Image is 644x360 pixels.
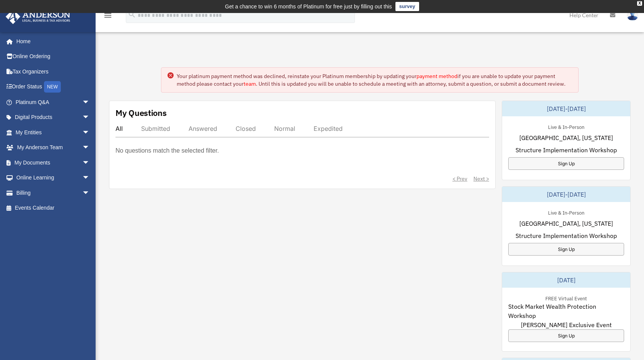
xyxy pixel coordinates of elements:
span: arrow_drop_down [82,125,98,140]
a: Online Learningarrow_drop_down [5,170,101,186]
span: [GEOGRAPHIC_DATA], [US_STATE] [519,219,613,228]
a: menu [103,13,112,20]
span: [PERSON_NAME] Exclusive Event [521,320,612,329]
span: arrow_drop_down [82,155,98,171]
a: Digital Productsarrow_drop_down [5,110,101,125]
a: Online Ordering [5,49,101,64]
div: All [115,125,123,132]
a: Platinum Q&Aarrow_drop_down [5,94,101,110]
div: FREE Virtual Event [539,294,593,302]
div: Get a chance to win 6 months of Platinum for free just by filling out this [225,2,392,11]
div: [DATE]-[DATE] [502,187,630,202]
a: Sign Up [508,157,624,170]
p: No questions match the selected filter. [115,145,219,156]
div: Expedited [314,125,343,132]
div: My Questions [115,107,167,119]
div: Closed [236,125,256,132]
a: Home [5,34,98,49]
a: survey [395,2,419,11]
i: search [128,10,136,19]
a: Sign Up [508,329,624,342]
div: Your platinum payment method was declined, reinstate your Platinum membership by updating your if... [177,72,572,88]
div: [DATE] [502,272,630,288]
div: [DATE]-[DATE] [502,101,630,116]
span: arrow_drop_down [82,94,98,110]
span: arrow_drop_down [82,110,98,125]
a: My Documentsarrow_drop_down [5,155,101,170]
a: Sign Up [508,243,624,256]
a: My Anderson Teamarrow_drop_down [5,140,101,155]
span: arrow_drop_down [82,185,98,201]
a: Order StatusNEW [5,79,101,95]
img: Anderson Advisors Platinum Portal [3,9,73,24]
div: Answered [189,125,217,132]
span: Structure Implementation Workshop [516,231,617,240]
a: payment method [416,73,457,80]
a: Events Calendar [5,200,101,216]
a: Tax Organizers [5,64,101,79]
span: Structure Implementation Workshop [516,145,617,155]
span: Stock Market Wealth Protection Workshop [508,302,624,320]
div: NEW [44,81,61,93]
a: team [244,80,256,87]
span: arrow_drop_down [82,140,98,156]
div: Live & In-Person [542,208,590,216]
a: Billingarrow_drop_down [5,185,101,200]
i: menu [103,11,112,20]
div: Normal [274,125,295,132]
span: arrow_drop_down [82,170,98,186]
div: Live & In-Person [542,122,590,130]
span: [GEOGRAPHIC_DATA], [US_STATE] [519,133,613,142]
img: User Pic [627,10,638,21]
div: close [637,1,642,6]
a: My Entitiesarrow_drop_down [5,125,101,140]
div: Submitted [141,125,170,132]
